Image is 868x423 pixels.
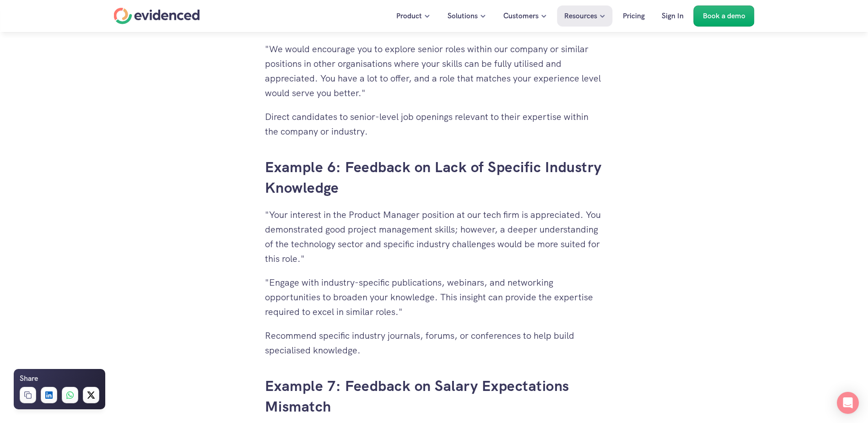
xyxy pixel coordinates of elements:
[703,10,745,22] p: Book a demo
[265,42,604,100] p: "We would encourage you to explore senior roles within our company or similar positions in other ...
[265,328,604,358] p: Recommend specific industry journals, forums, or conferences to help build specialised knowledge.
[265,275,604,319] p: "Engage with industry-specific publications, webinars, and networking opportunities to broaden yo...
[396,10,422,22] p: Product
[655,5,690,27] a: Sign In
[265,376,604,417] h3: Example 7: Feedback on Salary Expectations Mismatch
[616,5,652,27] a: Pricing
[20,373,38,385] h6: Share
[837,392,859,414] div: Open Intercom Messenger
[265,157,604,198] h3: Example 6: Feedback on Lack of Specific Industry Knowledge
[564,10,597,22] p: Resources
[265,207,604,266] p: "Your interest in the Product Manager position at our tech firm is appreciated. You demonstrated ...
[447,10,478,22] p: Solutions
[694,5,755,27] a: Book a demo
[503,10,539,22] p: Customers
[265,109,604,139] p: Direct candidates to senior-level job openings relevant to their expertise within the company or ...
[623,10,645,22] p: Pricing
[662,10,684,22] p: Sign In
[114,8,200,24] a: Home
